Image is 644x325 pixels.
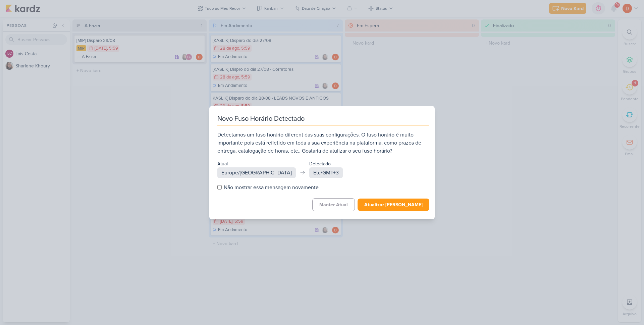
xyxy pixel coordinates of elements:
[217,160,296,167] div: Atual
[217,114,429,125] div: Novo Fuso Horário Detectado
[217,167,296,178] div: Europe/[GEOGRAPHIC_DATA]
[217,131,429,155] div: Detectamos um fuso horário diferent das suas configurações. O fuso horário é muito importante poi...
[224,183,319,192] span: Não mostrar essa mensagem novamente
[309,167,343,178] div: Etc/GMT+3
[312,198,355,211] button: Manter Atual
[358,199,429,211] button: Atualizar [PERSON_NAME]
[217,185,222,189] input: Não mostrar essa mensagem novamente
[309,160,343,167] div: Detectado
